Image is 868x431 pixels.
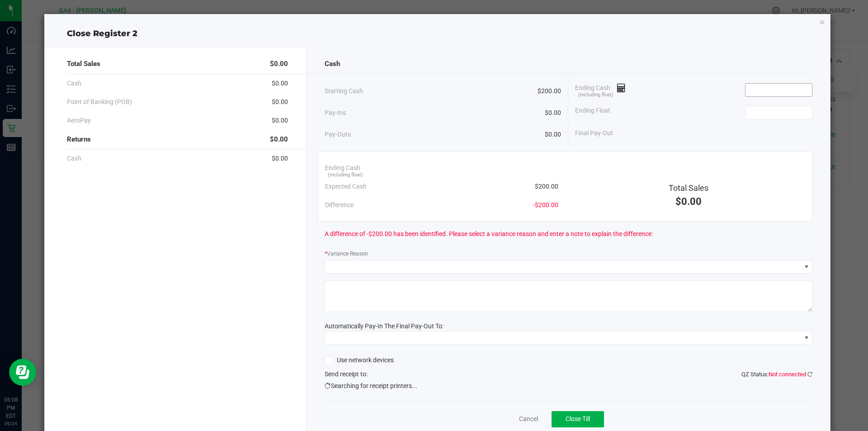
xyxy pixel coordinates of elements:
div: Close Register 2 [44,28,831,40]
span: (including float) [578,91,613,99]
span: Final Pay-Out [575,128,613,138]
span: Cash [67,79,81,88]
span: Pay-Ins [325,108,346,118]
span: Ending Float [575,106,610,119]
span: $200.00 [538,86,561,96]
span: Pay-Outs [325,130,351,139]
span: $200.00 [535,182,558,191]
span: Ending Cash [325,163,360,173]
span: (including float) [328,171,363,179]
span: $0.00 [270,59,288,69]
span: $0.00 [272,79,288,88]
span: $0.00 [675,196,702,207]
a: Cancel [519,414,538,424]
span: $0.00 [272,154,288,163]
button: Close Till [552,411,604,427]
span: Cash [67,154,81,163]
span: $0.00 [545,108,561,118]
span: QZ Status: [741,371,812,378]
span: $0.00 [545,130,561,139]
span: Searching for receipt printers... [325,381,417,391]
span: Difference [325,200,354,210]
span: $0.00 [270,134,288,145]
label: Variance Reason [325,250,368,258]
span: Close Till [566,415,590,422]
span: Point of Banking (POB) [67,97,132,107]
span: $0.00 [272,116,288,125]
span: AeroPay [67,116,91,125]
span: Starting Cash [325,86,363,96]
span: Total Sales [669,183,708,193]
span: -$200.00 [533,200,558,210]
span: Send receipt to: [325,370,368,378]
span: Not connected [769,371,806,378]
span: Ending Cash [575,83,626,97]
span: Expected Cash [325,182,367,191]
span: Cash [325,59,340,69]
span: Total Sales [67,59,100,69]
div: Returns [67,130,288,149]
span: Automatically Pay-In The Final Pay-Out To: [325,322,443,330]
span: NO DATA FOUND [325,331,813,345]
span: A difference of -$200.00 has been identified. Please select a variance reason and enter a note to... [325,229,653,239]
iframe: Resource center [9,359,36,386]
label: Use network devices [325,355,394,365]
span: $0.00 [272,97,288,107]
